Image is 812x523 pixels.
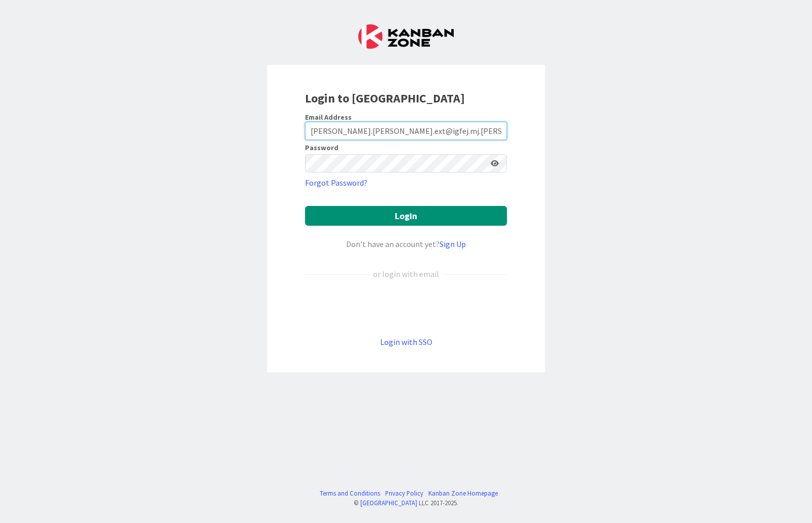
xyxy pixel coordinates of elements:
[360,499,417,507] a: [GEOGRAPHIC_DATA]
[358,24,454,49] img: Kanban Zone
[305,177,367,189] a: Forgot Password?
[305,90,465,106] b: Login to [GEOGRAPHIC_DATA]
[305,206,507,226] button: Login
[320,489,380,498] a: Terms and Conditions
[315,498,498,508] div: © LLC 2017- 2025 .
[380,337,432,347] a: Login with SSO
[305,238,507,250] div: Don’t have an account yet?
[428,489,498,498] a: Kanban Zone Homepage
[439,239,466,249] a: Sign Up
[305,113,352,122] label: Email Address
[370,268,442,280] div: or login with email
[385,489,423,498] a: Privacy Policy
[305,144,339,151] label: Password
[300,297,512,319] iframe: Botão Iniciar sessão com o Google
